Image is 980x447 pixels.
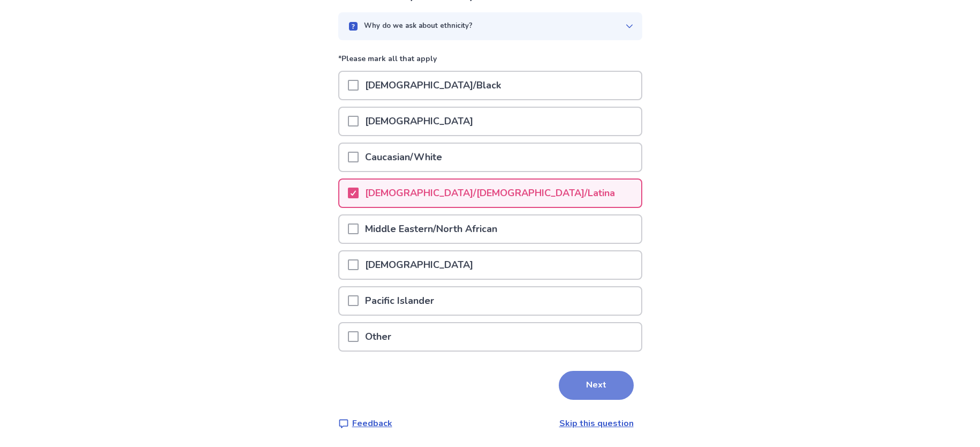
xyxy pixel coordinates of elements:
p: Other [359,323,398,351]
p: Pacific Islander [359,287,440,315]
p: [DEMOGRAPHIC_DATA] [359,251,480,279]
p: [DEMOGRAPHIC_DATA]/[DEMOGRAPHIC_DATA]/Latina [359,180,621,207]
p: [DEMOGRAPHIC_DATA] [359,108,480,135]
p: Caucasian/White [359,144,449,171]
p: Feedback [352,417,392,430]
a: Feedback [338,417,392,430]
p: *Please mark all that apply [338,53,642,71]
p: Why do we ask about ethnicity? [364,21,473,32]
a: Skip this question [559,418,634,429]
button: Next [559,371,634,400]
p: [DEMOGRAPHIC_DATA]/Black [359,72,507,99]
p: Middle Eastern/North African [359,215,504,243]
